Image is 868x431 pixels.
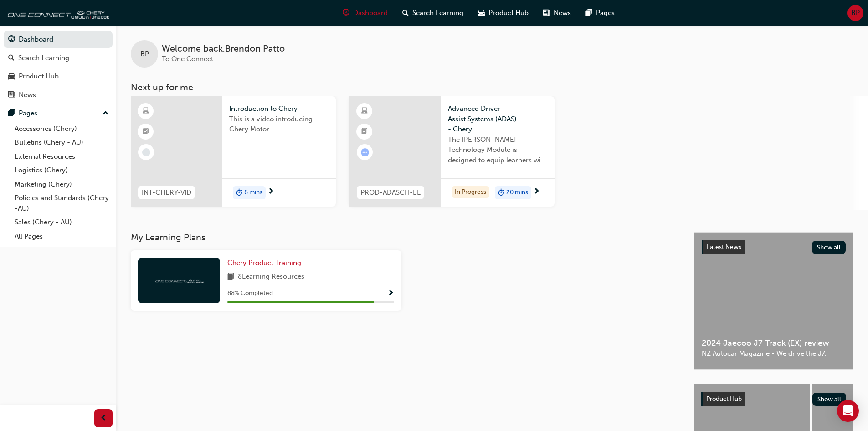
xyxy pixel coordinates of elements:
[267,188,274,196] span: next-icon
[812,393,847,406] button: Show all
[498,187,504,199] span: duration-icon
[471,4,536,22] a: car-iconProduct Hub
[694,232,853,370] a: Latest NewsShow all2024 Jaecoo J7 Track (EX) reviewNZ Autocar Magazine - We drive the J7.
[360,187,421,198] span: PROD-ADASCH-EL
[4,105,113,122] button: Pages
[586,7,592,19] span: pages-icon
[227,271,234,283] span: book-icon
[103,108,109,119] span: up-icon
[5,4,109,22] img: oneconnect
[227,288,273,299] span: 88 % Completed
[11,215,113,229] a: Sales (Chery - AU)
[361,126,368,138] span: booktick-icon
[238,271,304,283] span: 8 Learning Resources
[8,54,15,62] span: search-icon
[131,232,679,243] h3: My Learning Plans
[227,259,301,267] span: Chery Product Training
[506,187,528,198] span: 20 mins
[335,4,395,22] a: guage-iconDashboard
[448,135,547,166] span: The [PERSON_NAME] Technology Module is designed to equip learners with essential knowledge about ...
[154,276,204,285] img: oneconnect
[11,135,113,150] a: Bulletins (Chery - AU)
[361,105,368,117] span: learningResourceType_ELEARNING-icon
[162,55,213,63] span: To One Connect
[19,108,37,119] div: Pages
[19,90,36,100] div: News
[140,49,149,59] span: BP
[4,31,113,48] a: Dashboard
[4,68,113,85] a: Product Hub
[448,104,547,135] span: Advanced Driver Assist Systems (ADAS) - Chery
[533,188,540,196] span: next-icon
[8,109,15,118] span: pages-icon
[536,4,578,22] a: news-iconNews
[11,191,113,215] a: Policies and Standards (Chery -AU)
[706,395,742,403] span: Product Hub
[8,73,15,81] span: car-icon
[11,122,113,136] a: Accessories (Chery)
[353,8,388,18] span: Dashboard
[402,7,409,19] span: search-icon
[412,8,463,18] span: Search Learning
[478,7,485,19] span: car-icon
[851,8,860,18] span: BP
[162,44,285,54] span: Welcome back , Brendon Patto
[596,8,615,18] span: Pages
[19,71,59,82] div: Product Hub
[343,7,349,19] span: guage-icon
[244,187,262,198] span: 6 mins
[11,163,113,177] a: Logistics (Chery)
[229,114,329,135] span: This is a video introducing Chery Motor
[847,5,863,21] button: BP
[116,82,868,93] h3: Next up for me
[4,50,113,67] a: Search Learning
[11,229,113,244] a: All Pages
[8,91,15,99] span: news-icon
[543,7,550,19] span: news-icon
[229,104,329,114] span: Introduction to Chery
[227,258,305,268] a: Chery Product Training
[100,413,107,424] span: prev-icon
[236,187,242,199] span: duration-icon
[395,4,471,22] a: search-iconSearch Learning
[837,400,859,422] div: Open Intercom Messenger
[4,87,113,104] a: News
[701,392,846,406] a: Product HubShow all
[702,348,846,359] span: NZ Autocar Magazine - We drive the J7.
[578,4,622,22] a: pages-iconPages
[702,240,846,254] a: Latest NewsShow all
[4,29,113,105] button: DashboardSearch LearningProduct HubNews
[11,177,113,192] a: Marketing (Chery)
[361,148,369,156] span: learningRecordVerb_ATTEMPT-icon
[143,105,149,117] span: learningResourceType_ELEARNING-icon
[554,8,571,18] span: News
[387,290,394,298] span: Show Progress
[812,241,846,254] button: Show all
[387,288,394,299] button: Show Progress
[349,96,555,207] a: PROD-ADASCH-ELAdvanced Driver Assist Systems (ADAS) - CheryThe [PERSON_NAME] Technology Module is...
[11,150,113,164] a: External Resources
[702,338,846,348] span: 2024 Jaecoo J7 Track (EX) review
[707,243,741,251] span: Latest News
[142,187,191,198] span: INT-CHERY-VID
[142,148,150,156] span: learningRecordVerb_NONE-icon
[452,186,489,198] div: In Progress
[143,126,149,138] span: booktick-icon
[18,53,69,63] div: Search Learning
[8,36,15,44] span: guage-icon
[131,96,336,207] a: INT-CHERY-VIDIntroduction to CheryThis is a video introducing Chery Motorduration-icon6 mins
[488,8,529,18] span: Product Hub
